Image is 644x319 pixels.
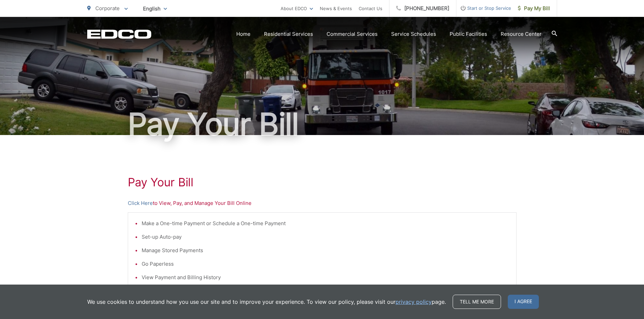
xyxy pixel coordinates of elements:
[327,30,378,38] a: Commercial Services
[142,260,509,268] li: Go Paperless
[142,233,509,241] li: Set-up Auto-pay
[128,199,517,207] p: to View, Pay, and Manage Your Bill Online
[281,4,313,12] a: About EDCO
[396,298,432,306] a: privacy policy
[128,199,153,207] a: Click Here
[87,298,446,306] p: We use cookies to understand how you use our site and to improve your experience. To view our pol...
[87,107,557,141] h1: Pay Your Bill
[142,219,509,228] li: Make a One-time Payment or Schedule a One-time Payment
[508,295,539,309] span: I agree
[501,30,542,38] a: Resource Center
[453,295,501,309] a: Tell me more
[142,246,509,255] li: Manage Stored Payments
[450,30,487,38] a: Public Facilities
[359,4,382,12] a: Contact Us
[87,29,151,39] a: EDCD logo. Return to the homepage.
[264,30,313,38] a: Residential Services
[518,4,550,12] span: Pay My Bill
[236,30,251,38] a: Home
[95,5,120,11] span: Corporate
[138,3,172,15] span: English
[128,176,517,189] h1: Pay Your Bill
[391,30,436,38] a: Service Schedules
[142,273,509,282] li: View Payment and Billing History
[320,4,352,12] a: News & Events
